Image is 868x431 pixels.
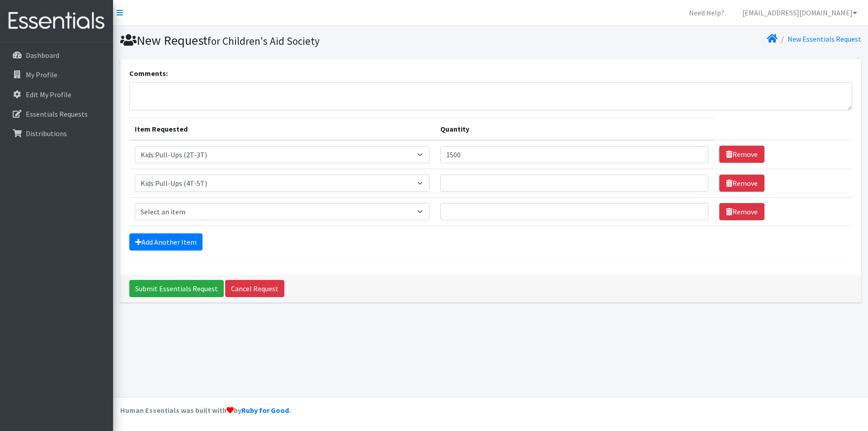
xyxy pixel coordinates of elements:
[129,68,168,79] label: Comments:
[225,280,284,297] a: Cancel Request
[120,33,487,48] h1: New Request
[4,85,109,104] a: Edit My Profile
[4,6,109,36] img: HumanEssentials
[719,146,764,163] a: Remove
[735,4,864,22] a: [EMAIL_ADDRESS][DOMAIN_NAME]
[208,34,320,47] small: for Children's Aid Society
[719,175,764,192] a: Remove
[129,280,224,297] input: Submit Essentials Request
[4,124,109,142] a: Distributions
[4,66,109,84] a: My Profile
[26,51,59,60] p: Dashboard
[26,90,71,99] p: Edit My Profile
[4,46,109,64] a: Dashboard
[788,34,861,43] a: New Essentials Request
[682,4,731,22] a: Need Help?
[435,118,714,140] th: Quantity
[129,118,435,140] th: Item Requested
[241,406,289,415] a: Ruby for Good
[26,70,57,79] p: My Profile
[26,109,88,118] p: Essentials Requests
[26,129,67,138] p: Distributions
[719,203,764,220] a: Remove
[129,233,203,251] a: Add Another Item
[4,105,109,123] a: Essentials Requests
[120,406,291,415] strong: Human Essentials was built with by .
